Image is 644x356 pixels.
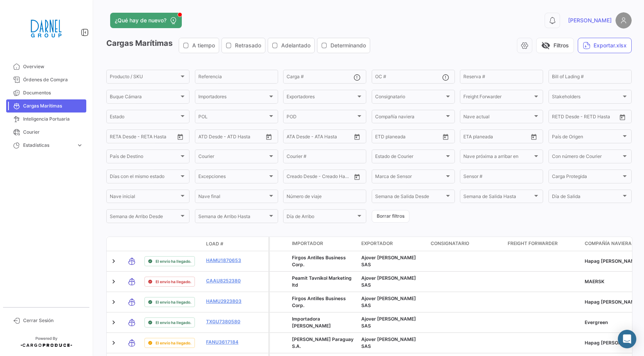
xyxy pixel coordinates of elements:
button: A tiempo [179,38,219,53]
datatable-header-cell: Modo de Transporte [122,241,141,247]
img: placeholder-user.png [615,12,632,29]
span: ¿Qué hay de nuevo? [115,17,166,24]
span: Importadores [198,95,268,101]
span: El envío ha llegado. [156,279,191,285]
span: Adelantado [281,42,310,49]
button: Open calendar [263,131,275,143]
span: Carga Protegida [552,175,621,180]
a: TXGU7380580 [206,318,246,325]
span: Courier [198,155,268,160]
span: Firgos Antilles Business Corp. [292,255,346,267]
button: Open calendar [617,111,628,123]
span: Ajover Darnel SAS [361,336,416,349]
a: Expand/Collapse Row [110,257,117,265]
span: Consignatario [375,95,444,101]
button: visibility_offFiltros [536,38,574,53]
span: Peamit Tavnikol Marketing ltd [292,275,352,288]
a: Expand/Collapse Row [110,278,117,285]
span: Freight Forwarder [508,240,558,247]
datatable-header-cell: Póliza [249,241,268,247]
span: Semana de Salida Desde [375,195,444,200]
span: Días con el mismo estado [110,175,179,180]
span: expand_more [76,142,83,149]
input: ATD Hasta [205,135,235,140]
span: Excepciones [198,175,268,180]
input: Creado Hasta [293,175,324,180]
a: Courier [6,126,86,139]
button: ¿Qué hay de nuevo? [110,13,182,28]
span: Importadora Virzi S.A. [292,316,331,329]
button: Open calendar [351,171,363,183]
button: Borrar filtros [372,210,409,223]
span: Ajover Darnel SAS [361,275,416,288]
span: Load # [206,240,223,247]
input: Hasta [558,115,589,121]
button: Retrasado [222,38,265,53]
button: Determinando [317,38,370,53]
span: Freight Forwarder [463,95,533,101]
span: Evergreen [585,319,608,325]
datatable-header-cell: Importador [289,237,358,251]
span: Buque Cámara [110,95,179,101]
span: El envío ha llegado. [156,319,191,326]
span: El envío ha llegado. [156,340,191,346]
span: Inteligencia Portuaria [23,116,83,123]
a: Expand/Collapse Row [110,319,117,326]
a: Inteligencia Portuaria [6,113,86,126]
span: POD [287,115,356,121]
h3: Cargas Marítimas [106,38,372,53]
span: Semana de Arribo Desde [110,215,179,220]
span: País de Origen [552,135,621,140]
input: ATA Desde [287,135,287,140]
span: País de Destino [110,155,179,160]
span: Importador [292,240,323,247]
button: Exportar.xlsx [578,38,632,53]
span: Estado [110,115,179,121]
a: Expand/Collapse Row [110,298,117,306]
div: Abrir Intercom Messenger [618,330,636,348]
span: Cargas Marítimas [23,102,83,109]
span: Retrasado [235,42,261,49]
input: ATA Hasta [293,135,324,140]
datatable-header-cell: Load # [203,237,249,250]
input: Creado Desde [287,175,287,180]
span: POL [198,115,268,121]
datatable-header-cell: Consignatario [428,237,505,251]
button: Open calendar [351,131,363,143]
a: Cargas Marítimas [6,99,86,113]
span: Nave próxima a arribar en [463,155,533,160]
span: Darnel Paraguay S.A. [292,336,354,349]
input: Desde [552,115,553,121]
datatable-header-cell: Estado de Envio [141,241,203,247]
button: Open calendar [174,131,186,143]
span: Día de Salida [552,195,621,200]
span: Consignatario [431,240,469,247]
span: Hapag Lloyd [585,340,640,346]
input: Desde [375,135,376,140]
span: Compañía naviera [585,240,632,247]
a: HAMU2923803 [206,298,246,305]
a: CAAU8252380 [206,277,246,284]
span: Semana de Salida Hasta [463,195,533,200]
img: 2451f0e3-414c-42c1-a793-a1d7350bebbc.png [27,9,65,48]
span: Hapag Lloyd [585,258,640,264]
span: Órdenes de Compra [23,76,83,83]
span: A tiempo [192,42,215,49]
span: Estadísticas [23,142,73,149]
span: Nave actual [463,115,533,121]
datatable-header-cell: Carga Protegida [270,237,289,251]
input: Desde [110,135,111,140]
span: Ajover Darnel SAS [361,316,416,329]
input: ATD Desde [198,135,199,140]
span: Exportadores [287,95,356,101]
datatable-header-cell: Freight Forwarder [505,237,582,251]
span: Semana de Arribo Hasta [198,215,268,220]
button: Open calendar [528,131,540,143]
span: Courier [23,129,83,136]
datatable-header-cell: Exportador [358,237,428,251]
span: Ajover Darnel SAS [361,255,416,267]
span: Día de Arribo [287,215,356,220]
input: Hasta [470,135,500,140]
input: Hasta [381,135,412,140]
